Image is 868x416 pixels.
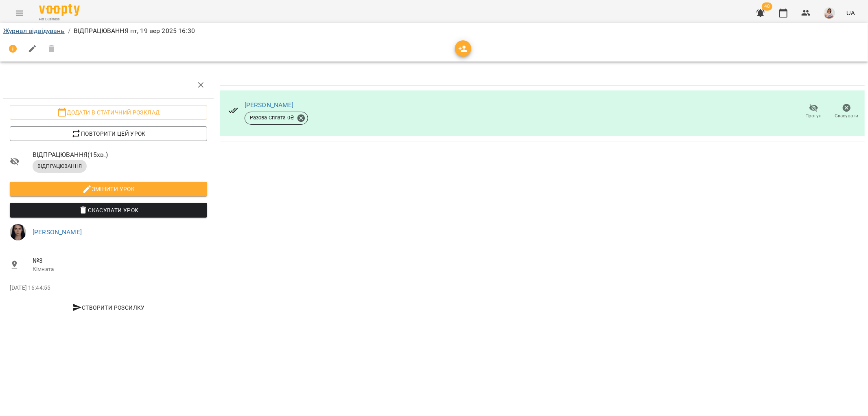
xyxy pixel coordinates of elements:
span: ВІДПРАЦЮВАННЯ [33,163,87,170]
button: Створити розсилку [10,300,207,315]
button: Скасувати [830,100,863,123]
span: Додати в статичний розклад [16,108,201,117]
span: Прогул [806,112,822,119]
p: Кімната [33,265,207,273]
span: For Business [39,17,80,22]
a: [PERSON_NAME] [33,228,82,236]
span: Повторити цей урок [16,129,201,139]
span: №3 [33,256,207,266]
img: d6480efa1b5b973ff6e5205d609fee70.jpg [10,224,26,240]
span: Скасувати [835,112,859,119]
span: ВІДПРАЦЮВАННЯ ( 15 хв. ) [33,150,207,160]
a: [PERSON_NAME] [245,101,294,109]
span: Скасувати Урок [16,205,201,215]
span: Разова Сплата 0 ₴ [245,114,299,121]
p: [DATE] 16:44:55 [10,284,207,292]
li: / [68,26,70,36]
button: Змінити урок [10,182,207,196]
img: Voopty Logo [39,4,80,16]
button: Додати в статичний розклад [10,105,207,120]
span: Створити розсилку [13,303,204,313]
img: a9a10fb365cae81af74a091d218884a8.jpeg [824,7,835,19]
a: Журнал відвідувань [3,27,65,35]
button: UA [843,5,858,20]
span: Змінити урок [16,184,201,194]
button: Menu [10,3,29,23]
button: Прогул [797,100,830,123]
button: Скасувати Урок [10,203,207,218]
p: ВІДПРАЦЮВАННЯ пт, 19 вер 2025 16:30 [74,26,195,36]
button: Повторити цей урок [10,126,207,141]
span: UA [846,9,855,17]
span: 48 [762,2,772,11]
nav: breadcrumb [3,26,865,36]
div: Разова Сплата 0₴ [245,112,308,125]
